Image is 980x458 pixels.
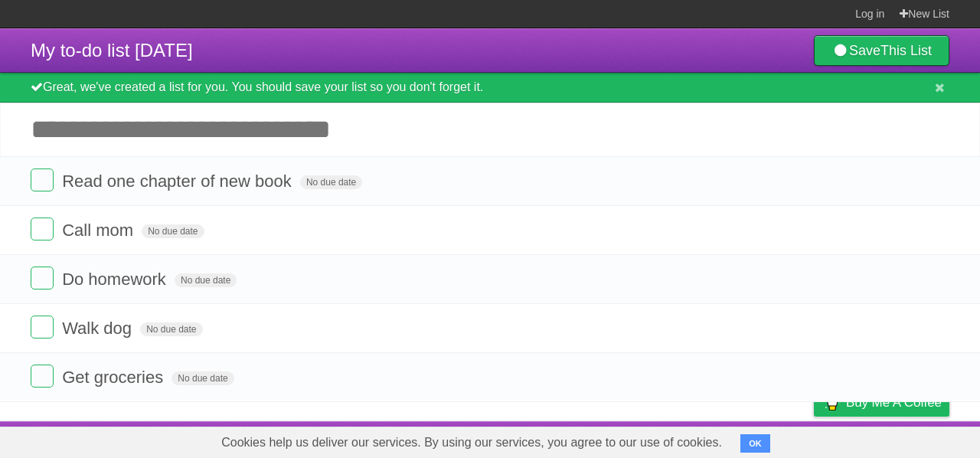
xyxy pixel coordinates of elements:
[31,365,54,388] label: Done
[822,389,842,415] img: Buy me a coffee
[661,425,723,454] a: Developers
[62,368,167,387] span: Get groceries
[880,43,932,58] b: This List
[142,224,204,238] span: No due date
[62,319,136,338] span: Walk dog
[62,270,170,289] span: Do homework
[171,371,234,385] span: No due date
[814,388,949,417] a: Buy me a coffee
[31,267,54,290] label: Done
[31,168,54,191] label: Done
[740,434,770,453] button: OK
[140,322,202,336] span: No due date
[853,425,949,454] a: Suggest a feature
[31,218,54,240] label: Done
[300,175,362,189] span: No due date
[794,425,834,454] a: Privacy
[742,425,776,454] a: Terms
[175,273,237,287] span: No due date
[206,427,737,458] span: Cookies help us deliver our services. By using our services, you agree to our use of cookies.
[31,316,54,339] label: Done
[62,172,296,191] span: Read one chapter of new book
[610,425,642,454] a: About
[62,221,137,240] span: Call mom
[814,35,949,66] a: SaveThis List
[31,40,193,61] span: My to-do list [DATE]
[846,389,942,416] span: Buy me a coffee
